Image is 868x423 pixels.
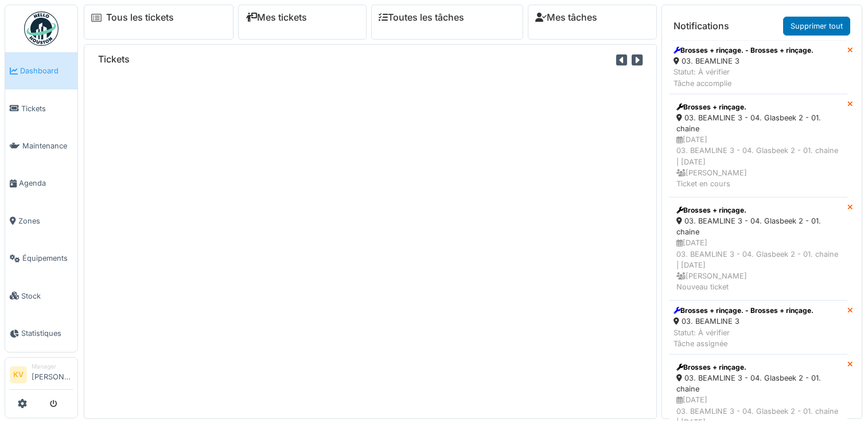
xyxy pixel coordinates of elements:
a: Brosses + rinçage. - Brosses + rinçage. 03. BEAMLINE 3 Statut: À vérifierTâche accomplie [669,40,847,94]
a: Tous les tickets [106,12,174,23]
a: Stock [5,277,77,314]
div: Brosses + rinçage. - Brosses + rinçage. [674,45,813,56]
a: Brosses + rinçage. 03. BEAMLINE 3 - 04. Glasbeek 2 - 01. chaine [DATE]03. BEAMLINE 3 - 04. Glasbe... [669,94,847,197]
h6: Tickets [98,54,130,65]
div: [DATE] 03. BEAMLINE 3 - 04. Glasbeek 2 - 01. chaine | [DATE] [PERSON_NAME] Nouveau ticket [676,237,840,292]
span: Stock [21,291,73,301]
div: Brosses + rinçage. [676,205,840,216]
div: 03. BEAMLINE 3 - 04. Glasbeek 2 - 01. chaine [676,373,840,394]
a: Brosses + rinçage. 03. BEAMLINE 3 - 04. Glasbeek 2 - 01. chaine [DATE]03. BEAMLINE 3 - 04. Glasbe... [669,197,847,300]
div: Manager [32,362,73,371]
div: Brosses + rinçage. [676,362,840,373]
a: Mes tickets [246,12,307,23]
a: Statistiques [5,315,77,352]
li: KV [10,366,27,383]
a: Supprimer tout [783,17,850,36]
a: Mes tâches [535,12,597,23]
span: Maintenance [22,140,73,151]
span: Tickets [21,103,73,114]
div: 03. BEAMLINE 3 [674,316,813,327]
a: Agenda [5,164,77,202]
h6: Notifications [674,21,729,32]
div: Brosses + rinçage. - Brosses + rinçage. [674,305,813,316]
a: Toutes les tâches [379,12,464,23]
span: Statistiques [21,328,73,339]
span: Équipements [22,253,73,264]
div: 03. BEAMLINE 3 - 04. Glasbeek 2 - 01. chaine [676,112,840,134]
div: Brosses + rinçage. [676,102,840,112]
a: Maintenance [5,127,77,164]
img: Badge_color-CXgf-gQk.svg [24,11,59,46]
div: [DATE] 03. BEAMLINE 3 - 04. Glasbeek 2 - 01. chaine | [DATE] [PERSON_NAME] Ticket en cours [676,134,840,189]
div: Statut: À vérifier Tâche assignée [674,327,813,349]
a: KV Manager[PERSON_NAME] [10,362,73,390]
div: 03. BEAMLINE 3 - 04. Glasbeek 2 - 01. chaine [676,216,840,237]
a: Dashboard [5,52,77,89]
a: Zones [5,202,77,240]
a: Tickets [5,89,77,127]
li: [PERSON_NAME] [32,362,73,387]
span: Dashboard [20,65,73,76]
a: Équipements [5,240,77,277]
div: Statut: À vérifier Tâche accomplie [674,66,813,88]
span: Zones [18,216,73,226]
div: 03. BEAMLINE 3 [674,56,813,66]
a: Brosses + rinçage. - Brosses + rinçage. 03. BEAMLINE 3 Statut: À vérifierTâche assignée [669,300,847,354]
span: Agenda [19,178,73,189]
